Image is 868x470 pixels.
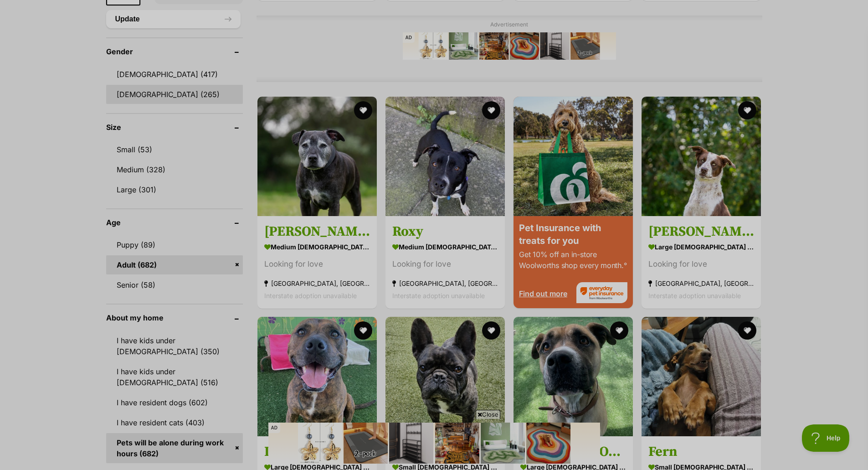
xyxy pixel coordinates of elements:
span: Interstate adoption unavailable [648,291,741,299]
img: D1087 Tidda - American Staffordshire Terrier Dog [257,317,377,436]
a: Large (301) [106,180,243,199]
button: favourite [482,101,500,119]
button: favourite [354,101,372,119]
a: I have resident cats (403) [106,413,243,432]
img: Mack - Bull Arab x Australian Kelpie Dog [642,97,761,216]
a: Senior (58) [106,275,243,294]
div: Looking for love [264,258,370,270]
img: https://img.kwcdn.com/product/open/2024-08-02/1722575069991-c60dd69fd2db47a894499d72ca47efba-good... [69,58,137,114]
strong: [GEOGRAPHIC_DATA], [GEOGRAPHIC_DATA] [264,277,370,289]
a: Adult (682) [106,255,243,274]
img: D1194 Trent - American Staffordshire Terrier Dog [514,317,633,436]
iframe: Help Scout Beacon - Open [802,424,850,452]
a: I have kids under [DEMOGRAPHIC_DATA] (516) [106,362,243,392]
strong: medium [DEMOGRAPHIC_DATA] Dog [392,240,498,253]
span: Interstate adoption unavailable [264,291,357,299]
header: Gender [106,47,243,56]
h3: [PERSON_NAME] [264,222,370,240]
button: favourite [610,321,628,340]
strong: [GEOGRAPHIC_DATA], [GEOGRAPHIC_DATA] [648,277,754,289]
a: Roxy medium [DEMOGRAPHIC_DATA] Dog Looking for love [GEOGRAPHIC_DATA], [GEOGRAPHIC_DATA] Intersta... [385,216,505,308]
a: [PERSON_NAME] medium [DEMOGRAPHIC_DATA] Dog Looking for love [GEOGRAPHIC_DATA], [GEOGRAPHIC_DATA]... [257,216,377,308]
a: Pets will be alone during work hours (682) [106,433,243,463]
a: [DEMOGRAPHIC_DATA] (265) [106,85,243,104]
h3: Fern [648,443,754,460]
a: Medium (328) [106,160,243,179]
button: favourite [482,321,500,340]
div: Looking for love [648,258,754,270]
a: Puppy (89) [106,235,243,254]
strong: [GEOGRAPHIC_DATA], [GEOGRAPHIC_DATA] [392,277,498,289]
div: Advertisement [257,15,762,82]
header: About my home [106,314,243,322]
img: Bruce Lee - Staffordshire Bull Terrier Dog [257,97,377,216]
header: Size [106,123,243,131]
button: Update [106,10,241,28]
a: I have kids under [DEMOGRAPHIC_DATA] (350) [106,331,243,361]
h3: D1087 Tidda [264,443,370,460]
span: Interstate adoption unavailable [392,291,485,299]
h3: [PERSON_NAME] [648,222,754,240]
span: AD [403,32,415,43]
button: favourite [354,321,372,340]
strong: large [DEMOGRAPHIC_DATA] Dog [648,240,754,253]
div: Looking for love [392,258,498,270]
a: [PERSON_NAME] large [DEMOGRAPHIC_DATA] Dog Looking for love [GEOGRAPHIC_DATA], [GEOGRAPHIC_DATA] ... [642,216,761,308]
span: AD [268,423,280,433]
button: favourite [739,101,757,119]
img: Roxy - Staffordshire Bull Terrier Dog [385,97,505,216]
strong: medium [DEMOGRAPHIC_DATA] Dog [264,240,370,253]
a: [DEMOGRAPHIC_DATA] (417) [106,65,243,84]
header: Age [106,218,243,227]
img: D1161 Biggie - French Bulldog [385,317,505,436]
h3: Roxy [392,222,498,240]
a: Small (53) [106,140,243,159]
a: I have resident dogs (602) [106,393,243,412]
img: Fern - Dachshund (Miniature Smooth Haired) Dog [642,317,761,436]
button: favourite [739,321,757,340]
span: Close [476,410,500,419]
